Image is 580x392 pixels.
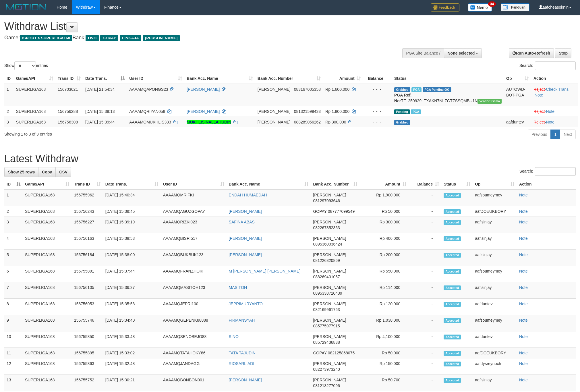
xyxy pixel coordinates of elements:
[83,73,127,84] th: Date Trans.: activate to sort column descending
[85,109,115,114] span: [DATE] 15:39:13
[409,266,441,282] td: -
[72,206,103,217] td: 156756243
[229,285,247,290] a: MASITOH
[184,73,255,84] th: Bank Acc. Name: activate to sort column ascending
[313,193,346,197] span: [PERSON_NAME]
[227,179,311,190] th: Bank Acc. Name: activate to sort column ascending
[441,179,473,190] th: Status: activate to sort column ascending
[509,48,554,58] a: Run Auto-Refresh
[229,193,267,197] a: ENDAH HUMAEDAH
[38,167,56,177] a: Copy
[363,73,392,84] th: Balance
[473,358,517,375] td: aafdysreynoch
[4,73,14,84] th: ID
[187,87,220,92] a: [PERSON_NAME]
[72,266,103,282] td: 156755891
[313,351,326,355] span: GOPAY
[444,351,461,356] span: Accepted
[4,299,23,315] td: 8
[546,109,555,114] a: Note
[229,236,262,241] a: [PERSON_NAME]
[72,190,103,206] td: 156755962
[444,48,482,58] button: None selected
[23,206,72,217] td: SUPERLIGA168
[4,21,381,32] h1: Withdraw List
[4,358,23,375] td: 12
[229,361,254,366] a: RIOSARLIADI
[4,375,23,391] td: 13
[409,217,441,233] td: -
[120,35,141,41] span: LINKAJA
[129,120,171,124] span: AAAAMQMUKHLIS333
[187,109,220,114] a: [PERSON_NAME]
[473,299,517,315] td: aafduntev
[473,233,517,250] td: aafisinjay
[504,84,531,106] td: AUTOWD-BOT-PGA
[423,87,451,92] span: PGA Pending
[161,348,227,358] td: AAAAMQTATAHOKY86
[313,318,346,323] span: [PERSON_NAME]
[72,282,103,299] td: 156756105
[409,358,441,375] td: -
[103,233,161,250] td: [DATE] 15:38:53
[4,153,576,165] h1: Latest Withdraw
[229,318,255,323] a: FIRMANSYAH
[161,315,227,331] td: AAAAMQGEPENK88888
[313,252,346,257] span: [PERSON_NAME]
[366,109,390,114] div: - - -
[42,170,52,174] span: Copy
[519,302,528,306] a: Note
[394,120,410,125] span: Grabbed
[531,73,578,84] th: Action
[20,35,72,41] span: ISPORT > SUPERLIGA168
[72,375,103,391] td: 156755752
[23,266,72,282] td: SUPERLIGA168
[519,252,528,257] a: Note
[4,179,23,190] th: ID: activate to sort column descending
[229,302,263,306] a: JEPRIMURYANTO
[55,167,71,177] a: CSV
[444,193,461,198] span: Accepted
[533,87,545,92] a: Reject
[129,87,168,92] span: AAAAMQAPONGS23
[328,209,355,214] span: Copy 087777099549 to clipboard
[535,61,576,70] input: Search:
[531,84,578,106] td: · ·
[187,120,231,124] a: MUKHLISINALLAHUDIN
[360,375,409,391] td: Rp 50,700
[14,117,55,127] td: SUPERLIGA168
[103,206,161,217] td: [DATE] 15:39:45
[488,1,496,7] span: 34
[313,258,340,263] span: Copy 081226320869 to clipboard
[360,348,409,358] td: Rp 50,000
[4,190,23,206] td: 1
[86,35,99,41] span: OVO
[229,351,256,355] a: TATA TAJUDIN
[161,233,227,250] td: AAAAMQBISRI517
[444,253,461,258] span: Accepted
[294,109,321,114] span: Copy 081321599433 to clipboard
[4,3,48,11] img: MOTION_logo.png
[161,375,227,391] td: AAAAMQBONBON001
[504,117,531,127] td: aafduntev
[531,117,578,127] td: ·
[4,315,23,331] td: 9
[473,348,517,358] td: aafDOEUKBORY
[4,84,14,106] td: 1
[229,269,301,273] a: M [PERSON_NAME] [PERSON_NAME]
[546,120,555,124] a: Note
[161,206,227,217] td: AAAAMQAGUZGOPAY
[325,120,346,124] span: Rp 300.000
[409,282,441,299] td: -
[313,198,340,203] span: Copy 081297093646 to clipboard
[473,282,517,299] td: aafisinjay
[366,86,390,92] div: - - -
[161,266,227,282] td: AAAAMQFRANZHOKI
[72,233,103,250] td: 156756163
[4,129,237,137] div: Showing 1 to 3 of 3 entries
[72,315,103,331] td: 156755746
[444,362,461,366] span: Accepted
[103,250,161,266] td: [DATE] 15:38:00
[23,299,72,315] td: SUPERLIGA168
[23,179,72,190] th: Game/API: activate to sort column ascending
